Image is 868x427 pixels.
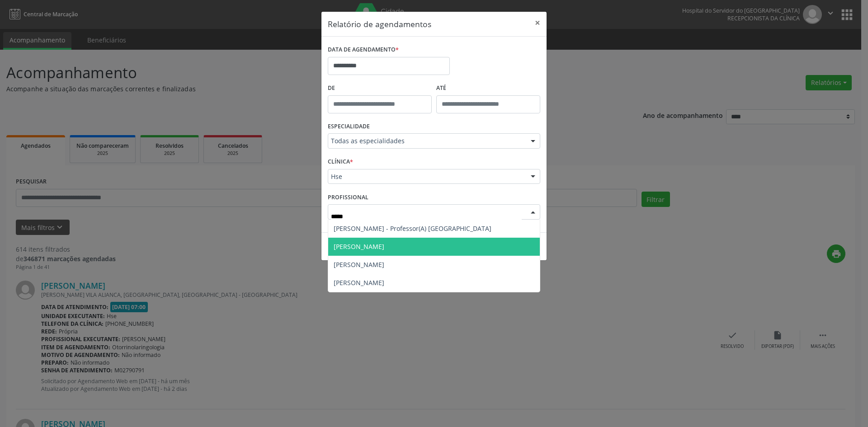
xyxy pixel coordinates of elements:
[328,81,432,95] label: De
[334,242,384,251] span: [PERSON_NAME]
[328,18,431,30] h5: Relatório de agendamentos
[328,155,353,169] label: CLÍNICA
[328,120,370,134] label: ESPECIALIDADE
[436,81,540,95] label: ATÉ
[331,136,522,145] span: Todas as especialidades
[334,224,491,233] span: [PERSON_NAME] - Professor(A) [GEOGRAPHIC_DATA]
[528,12,547,34] button: Close
[334,278,384,287] span: [PERSON_NAME]
[328,43,399,57] label: DATA DE AGENDAMENTO
[328,190,368,204] label: PROFISSIONAL
[334,260,384,269] span: [PERSON_NAME]
[331,172,522,181] span: Hse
